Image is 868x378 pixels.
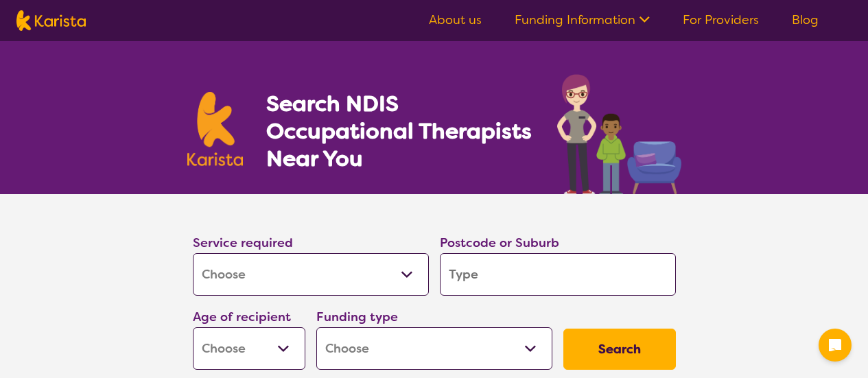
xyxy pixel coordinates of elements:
[683,12,759,28] a: For Providers
[557,74,681,194] img: occupational-therapy
[563,329,676,370] button: Search
[16,10,86,31] img: Karista logo
[440,253,676,296] input: Type
[266,90,533,172] h1: Search NDIS Occupational Therapists Near You
[515,12,650,28] a: Funding Information
[187,92,244,166] img: Karista logo
[193,235,293,251] label: Service required
[193,309,291,325] label: Age of recipient
[429,12,482,28] a: About us
[440,235,559,251] label: Postcode or Suburb
[792,12,819,28] a: Blog
[316,309,398,325] label: Funding type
